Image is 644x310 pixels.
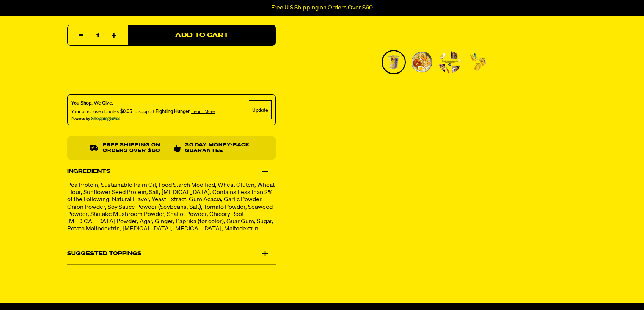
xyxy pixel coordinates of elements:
[4,276,71,306] iframe: Marketing Popup
[383,51,405,73] img: Roasted "Pork" Tonkotsu Cup Ramen
[249,101,272,120] div: Update Cause Button
[72,25,123,47] input: quantity
[185,143,253,154] p: 30 Day Money-Back Guarantee
[133,109,154,114] span: to support
[271,5,373,11] p: Free U.S Shipping on Orders Over $60
[410,50,434,74] li: Go to slide 2
[466,50,490,74] li: Go to slide 4
[191,109,215,114] span: Learn more about donating
[438,50,462,74] li: Go to slide 3
[175,32,229,39] span: Add to Cart
[103,143,168,154] p: Free shipping on orders over $60
[467,51,489,73] img: Roasted "Pork" Tonkotsu Cup Ramen
[71,117,121,122] img: Powered By ShoppingGives
[382,50,406,74] li: Go to slide 1
[67,243,276,264] div: Suggested Toppings
[71,100,215,107] div: You Shop. We Give.
[128,25,276,46] button: Add to Cart
[439,51,461,73] img: Roasted "Pork" Tonkotsu Cup Ramen
[120,109,132,114] span: $0.05
[156,109,190,114] span: Fighting Hunger
[306,50,561,74] div: PDP main carousel thumbnails
[71,109,119,114] span: Your purchase donates
[67,161,276,182] div: Ingredients
[67,182,276,233] p: Pea Protein, Sustainable Palm Oil, Food Starch Modified, Wheat Gluten, Wheat Flour, Sunflower See...
[411,51,433,73] img: Roasted "Pork" Tonkotsu Cup Ramen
